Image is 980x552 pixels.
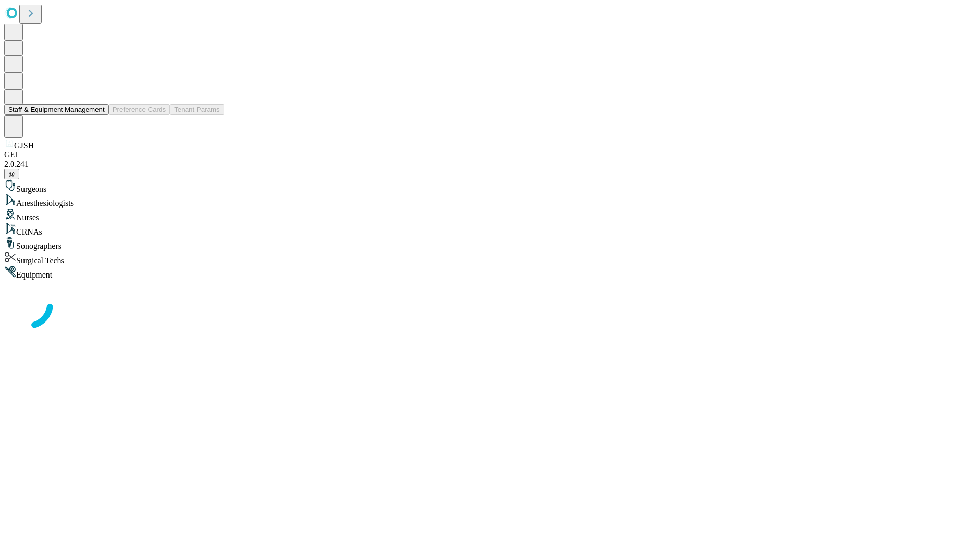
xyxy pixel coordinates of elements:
[4,194,976,208] div: Anesthesiologists
[14,141,34,150] span: GJSH
[4,222,976,237] div: CRNAs
[109,104,170,115] button: Preference Cards
[4,159,976,169] div: 2.0.241
[4,179,976,194] div: Surgeons
[4,265,976,280] div: Equipment
[4,208,976,222] div: Nurses
[170,104,224,115] button: Tenant Params
[4,251,976,265] div: Surgical Techs
[4,237,976,251] div: Sonographers
[4,150,976,159] div: GEI
[4,169,19,179] button: @
[4,104,109,115] button: Staff & Equipment Management
[8,170,15,178] span: @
